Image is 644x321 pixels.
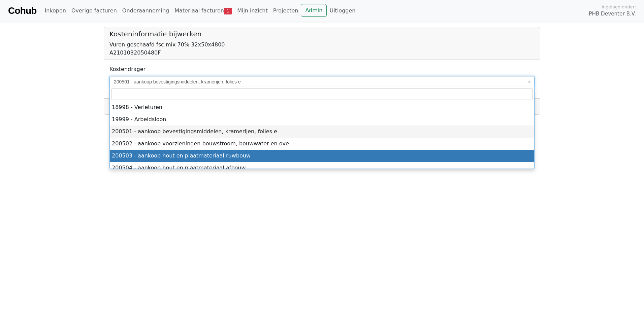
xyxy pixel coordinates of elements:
li: 200501 - aankoop bevestigingsmiddelen, kramerijen, folies e [110,126,534,138]
span: Ingelogd onder: [602,4,636,10]
div: A2101032050480F [109,49,535,57]
a: Onderaanneming [120,4,172,17]
li: 18998 - Verleturen [110,101,534,113]
li: 200504 - aankoop hout en plaatmateriaal afbouw [110,162,534,174]
div: Vuren geschaafd fsc mix 70% 32x50x4800 [109,41,535,49]
span: 1 [224,8,232,14]
span: PHB Deventer B.V. [589,10,636,18]
span: 200501 - aankoop bevestigingsmiddelen, kramerijen, folies e [114,78,526,85]
a: Projecten [270,4,301,17]
h5: Kosteninformatie bijwerken [109,30,535,38]
a: Mijn inzicht [234,4,270,17]
a: Cohub [8,3,36,19]
li: 200503 - aankoop hout en plaatmateriaal ruwbouw [110,150,534,162]
li: 200502 - aankoop voorzieningen bouwstroom, bouwwater en ove [110,138,534,150]
li: 19999 - Arbeidsloon [110,113,534,126]
label: Kostendrager [109,65,146,73]
a: Admin [301,4,327,17]
span: 200501 - aankoop bevestigingsmiddelen, kramerijen, folies e [109,76,535,87]
a: Materiaal facturen1 [172,4,234,17]
a: Inkopen [42,4,68,17]
a: Overige facturen [69,4,120,17]
a: Uitloggen [327,4,358,17]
